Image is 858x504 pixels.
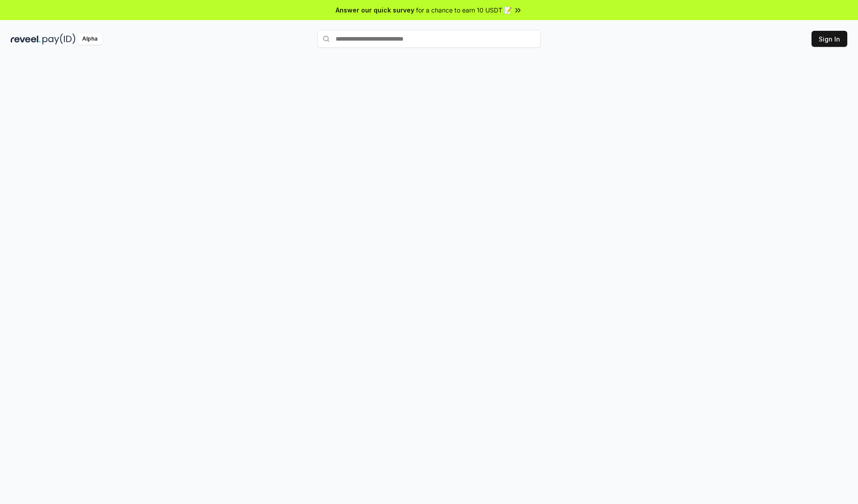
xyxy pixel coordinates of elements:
span: Answer our quick survey [336,5,414,15]
button: Sign In [812,31,847,47]
div: Alpha [77,33,102,45]
img: pay_id [42,33,76,45]
span: for a chance to earn 10 USDT 📝 [416,5,512,15]
img: reveel_dark [11,33,41,45]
